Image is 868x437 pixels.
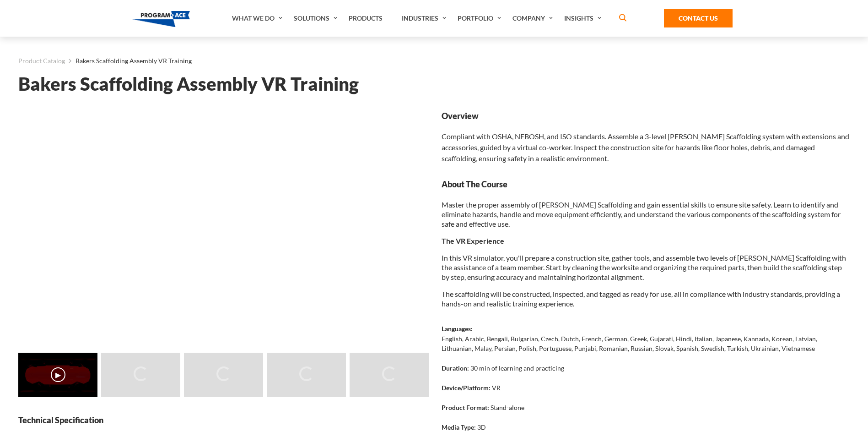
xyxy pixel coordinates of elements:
strong: Languages: [442,325,473,333]
p: 3D [477,422,486,432]
button: ▶ [51,367,65,382]
p: VR [492,383,501,393]
p: In this VR simulator, you'll prepare a construction site, gather tools, and assemble two levels o... [442,253,850,282]
p: The scaffolding will be constructed, inspected, and tagged as ready for use, all in compliance wi... [442,289,850,308]
p: Master the proper assembly of [PERSON_NAME] Scaffolding and gain essential skills to ensure site ... [442,200,850,229]
img: Program-Ace [132,11,190,27]
strong: Media Type: [442,423,476,431]
p: The VR Experience [442,236,850,246]
strong: Overview [442,110,850,122]
strong: About The Course [442,179,850,190]
a: Contact Us [664,9,733,27]
strong: Device/Platform: [442,384,491,392]
p: Stand-alone [491,403,524,412]
p: English, Arabic, Bengali, Bulgarian, Czech, Dutch, French, German, Greek, Gujarati, Hindi, Italia... [442,334,850,353]
strong: Product Format: [442,404,489,411]
p: 30 min of learning and practicing [470,363,564,373]
div: Compliant with OSHA, NEBOSH, and ISO standards. Assemble a 3-level [PERSON_NAME] Scaffolding syst... [442,110,850,164]
a: Product Catalog [18,55,65,67]
h1: Bakers Scaffolding Assembly VR Training [18,76,850,92]
strong: Technical Specification [18,415,427,426]
nav: breadcrumb [18,55,850,67]
iframe: Bakers Scaffolding Assembly VR Training - Video 0 [18,110,427,340]
img: Bakers Scaffolding Assembly VR Training - Video 0 [18,353,97,397]
strong: Duration: [442,364,469,372]
li: Bakers Scaffolding Assembly VR Training [65,55,192,67]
